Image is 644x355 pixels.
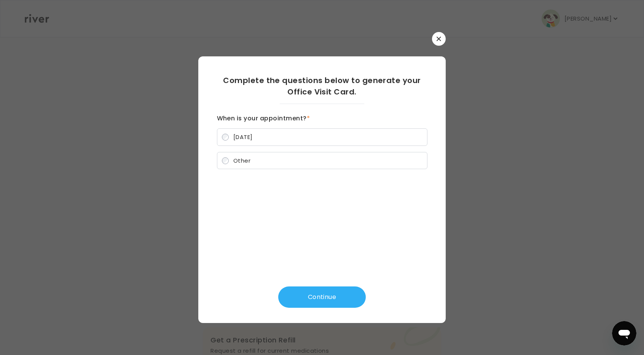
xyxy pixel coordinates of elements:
[222,134,229,141] input: [DATE]
[612,321,636,345] iframe: Button to launch messaging window
[233,157,250,165] span: Other
[222,157,229,164] input: Other
[233,133,253,141] span: [DATE]
[278,286,366,308] button: Continue
[217,75,427,98] h2: Complete the questions below to generate your Office Visit Card.
[217,113,427,124] h3: When is your appointment?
